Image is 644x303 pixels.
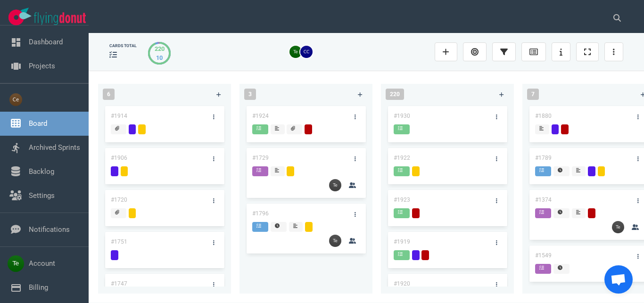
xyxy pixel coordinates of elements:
[29,119,47,128] a: Board
[29,167,54,176] a: Backlog
[252,113,269,119] a: #1924
[111,238,127,245] a: #1751
[535,113,552,119] a: #1880
[527,89,539,100] span: 7
[155,53,165,62] div: 10
[111,197,127,203] a: #1720
[111,155,127,161] a: #1906
[394,197,410,203] a: #1923
[29,225,70,234] a: Notifications
[29,191,55,200] a: Settings
[612,221,624,233] img: 26
[29,259,55,268] a: Account
[155,44,165,53] div: 220
[535,197,552,203] a: #1374
[29,143,80,152] a: Archived Sprints
[329,235,341,247] img: 26
[329,179,341,191] img: 26
[386,89,404,100] span: 220
[103,89,115,100] span: 6
[111,280,127,287] a: #1747
[252,210,269,217] a: #1796
[394,155,410,161] a: #1922
[394,280,410,287] a: #1920
[111,113,127,119] a: #1914
[535,155,552,161] a: #1789
[289,46,302,58] img: 26
[394,113,410,119] a: #1930
[300,46,313,58] img: 26
[252,155,269,161] a: #1729
[604,265,633,294] div: Chat abierto
[34,12,86,25] img: Flying Donut text logo
[394,238,410,245] a: #1919
[535,252,552,259] a: #1549
[244,89,256,100] span: 3
[109,43,137,49] div: cards total
[29,38,63,46] a: Dashboard
[29,283,48,292] a: Billing
[29,62,55,70] a: Projects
